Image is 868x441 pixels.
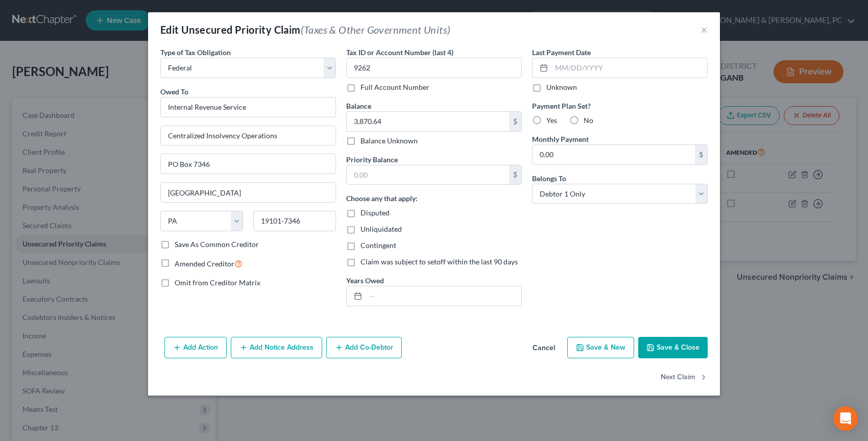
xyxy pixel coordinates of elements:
[360,241,396,250] span: Contingent
[160,48,231,57] span: Type of Tax Obligation
[661,366,708,388] button: Next Claim
[638,337,708,358] button: Save & Close
[175,239,259,250] label: Save As Common Creditor
[532,101,708,111] label: Payment Plan Set?
[551,58,707,78] input: MM/DD/YYYY
[360,208,390,217] span: Disputed
[301,23,451,36] span: (Taxes & Other Government Units)
[175,278,260,287] span: Omit from Creditor Matrix
[532,47,591,58] label: Last Payment Date
[160,87,188,96] span: Owed To
[546,116,557,125] span: Yes
[346,193,418,204] label: Choose any that apply:
[833,406,858,431] div: Open Intercom Messenger
[347,165,509,185] input: 0.00
[346,154,398,165] label: Priority Balance
[161,126,335,145] input: Enter address...
[346,47,453,58] label: Tax ID or Account Number (last 4)
[532,134,589,144] label: Monthly Payment
[346,101,371,111] label: Balance
[695,145,707,164] div: $
[346,275,384,286] label: Years Owed
[253,211,336,231] input: Enter zip...
[164,337,227,358] button: Add Action
[533,145,695,164] input: 0.00
[231,337,322,358] button: Add Notice Address
[509,112,521,131] div: $
[360,257,518,266] span: Claim was subject to setoff within the last 90 days
[160,22,450,37] div: Edit Unsecured Priority Claim
[584,116,593,125] span: No
[532,174,566,183] span: Belongs To
[567,337,634,358] button: Save & New
[546,82,577,92] label: Unknown
[360,82,429,92] label: Full Account Number
[326,337,402,358] button: Add Co-Debtor
[366,286,521,306] input: --
[347,112,509,131] input: 0.00
[160,97,336,117] input: Search creditor by name...
[360,136,418,146] label: Balance Unknown
[161,154,335,174] input: Apt, Suite, etc...
[360,225,402,233] span: Unliquidated
[175,259,234,268] span: Amended Creditor
[346,58,522,78] input: XXXX
[161,183,335,202] input: Enter city...
[509,165,521,185] div: $
[524,338,563,358] button: Cancel
[701,23,708,36] button: ×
